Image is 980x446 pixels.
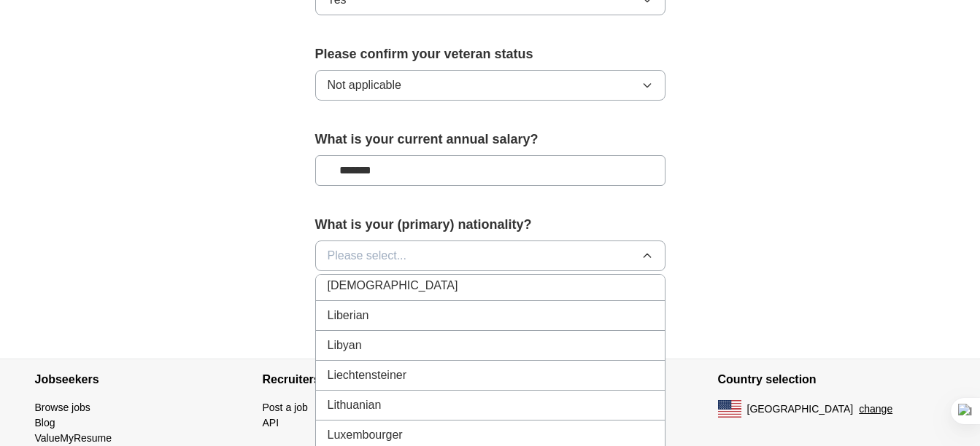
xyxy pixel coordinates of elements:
[328,396,382,414] span: Lithuanian
[328,307,369,324] span: Liberian
[859,402,892,417] button: change
[328,277,458,294] span: [DEMOGRAPHIC_DATA]
[328,426,403,444] span: Luxembourger
[315,130,665,149] label: What is your current annual salary?
[328,77,401,94] span: Not applicable
[35,417,55,429] a: Blog
[328,247,407,265] span: Please select...
[315,215,665,235] label: What is your (primary) nationality?
[747,402,854,417] span: [GEOGRAPHIC_DATA]
[35,402,90,413] a: Browse jobs
[263,417,279,429] a: API
[315,44,665,64] label: Please confirm your veteran status
[35,432,112,444] a: ValueMyResume
[328,337,362,354] span: Libyan
[328,367,407,384] span: Liechtensteiner
[315,70,665,101] button: Not applicable
[263,402,308,413] a: Post a job
[718,400,741,418] img: US flag
[315,240,665,271] button: Please select...
[718,359,946,400] h4: Country selection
